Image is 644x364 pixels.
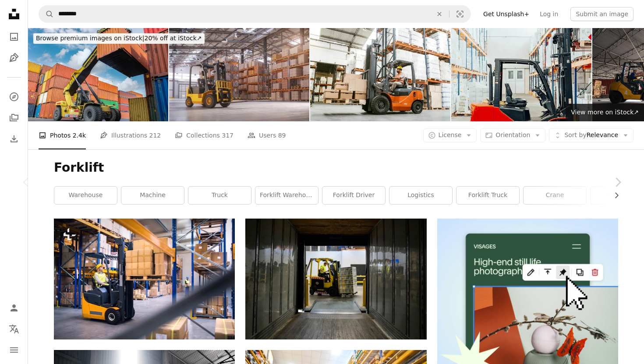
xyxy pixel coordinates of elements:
[54,219,235,339] img: Young workers working together. Woman forklift driver and a man in a warehouse.
[423,128,477,142] button: License
[222,131,234,140] span: 317
[100,121,161,149] a: Illustrations 212
[5,341,23,359] button: Menu
[54,160,618,176] h1: Forklift
[5,299,23,317] a: Log in / Sign up
[36,35,202,42] span: 20% off at iStock ↗
[28,28,168,121] img: Crane lifting up container in yard
[39,6,54,22] button: Search Unsplash
[439,131,462,138] span: License
[480,128,545,142] button: Orientation
[5,109,23,127] a: Collections
[188,187,251,204] a: truck
[28,28,210,49] a: Browse premium images on iStock|20% off at iStock↗
[54,187,117,204] a: warehouse
[169,28,309,121] img: Retail warehouse full of shelves with cardboard boxes and packages. Logistics, storage, and deliv...
[451,28,591,121] img: Forklift vehicle parked inside organized warehouse aisle filled with stacked boxes and goods.
[149,131,161,140] span: 212
[5,49,23,67] a: Illustrations
[456,187,519,204] a: forklift truck
[524,187,586,204] a: crane
[245,219,426,339] img: man carrying box using fork liftr
[534,7,563,21] a: Log in
[5,28,23,46] a: Photos
[564,131,618,140] span: Relevance
[5,130,23,148] a: Download History
[591,140,644,224] a: Next
[495,131,530,138] span: Orientation
[255,187,318,204] a: forklift warehouse
[449,6,471,22] button: Visual search
[322,187,385,204] a: forklift driver
[310,28,450,121] img: Forklift operator
[248,121,286,149] a: Users 89
[54,275,235,283] a: Young workers working together. Woman forklift driver and a man in a warehouse.
[36,35,144,42] span: Browse premium images on iStock |
[430,6,449,22] button: Clear
[245,275,426,283] a: man carrying box using fork liftr
[175,121,234,149] a: Collections 317
[566,104,644,121] a: View more on iStock↗
[5,88,23,106] a: Explore
[571,109,639,116] span: View more on iStock ↗
[5,320,23,338] button: Language
[549,128,633,142] button: Sort byRelevance
[121,187,184,204] a: machine
[564,131,586,138] span: Sort by
[478,7,534,21] a: Get Unsplash+
[39,5,471,23] form: Find visuals sitewide
[389,187,452,204] a: logistics
[570,7,633,21] button: Submit an image
[278,131,286,140] span: 89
